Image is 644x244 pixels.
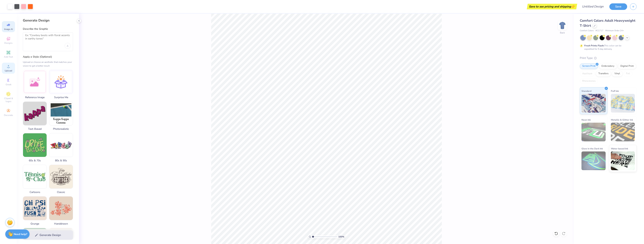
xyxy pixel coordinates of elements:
[579,3,607,10] input: Untitled Design
[23,55,73,59] label: Apply a Style (Optional)
[581,151,606,170] img: Glow in the Dark Ink
[580,56,637,60] div: Print Type
[581,94,606,113] img: Standard
[14,232,27,236] strong: Need help?
[4,28,13,31] span: Image AI
[49,102,73,125] img: Photorealistic
[4,42,13,44] span: Designs
[571,4,575,9] span: 👉
[49,95,73,99] span: Surprise Me
[23,165,47,188] img: Cartoons
[49,222,73,226] span: Handdrawn
[4,114,13,117] span: Decorate
[580,78,598,84] div: Rhinestones
[611,151,635,170] img: Water based Ink
[581,89,591,93] span: Standard
[23,102,47,125] img: Text-Based
[23,222,47,226] span: Grunge
[49,165,73,188] img: Classic
[6,83,11,86] span: Greek
[596,29,603,32] span: # C1717
[5,69,12,72] span: Upload
[560,31,565,34] div: Back
[23,197,47,220] img: Grunge
[581,118,591,122] span: Neon Ink
[580,18,635,28] span: Comfort Colors Adult Heavyweight T-Shirt
[611,118,633,122] span: Metallic & Glitter Ink
[23,127,47,131] span: Text-Based
[580,71,595,76] div: Applique
[581,147,603,151] span: Glow in the Dark Ink
[2,97,15,103] span: Clipart & logos
[580,63,598,69] div: Screen Print
[599,63,617,69] div: Embroidery
[618,63,636,69] div: Digital Print
[23,190,47,194] span: Cartoons
[580,29,594,32] span: Comfort Colors
[596,71,611,76] div: Transfers
[23,27,73,31] label: Describe the Graphic
[624,71,632,76] div: Foil
[559,22,566,29] img: Back
[611,147,628,151] span: Water based Ink
[23,60,73,68] div: Upload or choose an aesthetic that matches your vision to get a better result
[612,71,622,76] div: Vinyl
[609,3,627,10] button: Save
[605,29,624,32] span: Minimum Order: 24 +
[611,94,635,113] img: Puff Ink
[611,123,635,141] img: Metallic & Glitter Ink
[4,55,13,58] span: Add Text
[611,89,619,93] span: Puff Ink
[49,190,73,194] span: Classic
[49,127,73,131] span: Photorealistic
[49,197,73,220] img: Handdrawn
[49,133,73,157] img: 80s & 90s
[23,95,47,99] span: Reference Image
[528,4,576,9] div: Save to see pricing and shipping
[581,123,606,141] img: Neon Ink
[584,44,604,47] strong: Fresh Prints Flash:
[338,235,344,238] span: 100 %
[23,18,73,23] div: Generate Design
[65,43,71,49] div: Upload image
[584,44,630,51] div: This color can be expedited for 5 day delivery.
[23,133,47,157] img: 60s & 70s
[23,159,47,162] span: 60s & 70s
[49,159,73,162] span: 80s & 90s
